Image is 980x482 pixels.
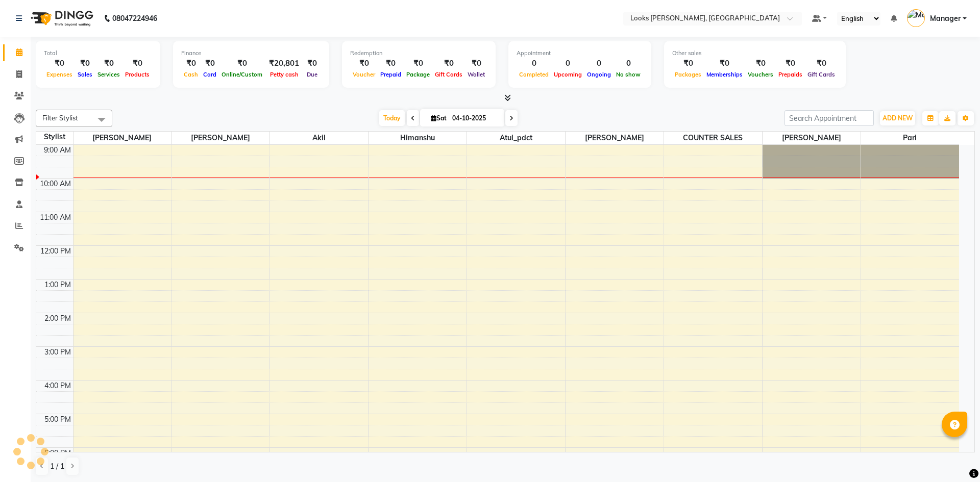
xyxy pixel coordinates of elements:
[350,71,378,78] span: Voucher
[350,49,487,58] div: Redemption
[428,114,449,122] span: Sat
[664,132,762,144] span: COUNTER SALES
[42,448,73,459] div: 6:00 PM
[42,280,73,290] div: 1:00 PM
[805,71,838,78] span: Gift Cards
[171,132,269,144] span: [PERSON_NAME]
[303,58,321,69] div: ₹0
[122,58,152,69] div: ₹0
[614,58,643,69] div: 0
[517,71,551,78] span: Completed
[270,132,368,144] span: Akil
[42,414,73,425] div: 5:00 PM
[42,114,78,122] span: Filter Stylist
[181,58,201,69] div: ₹0
[44,49,152,58] div: Total
[42,347,73,358] div: 3:00 PM
[378,71,404,78] span: Prepaid
[566,132,664,144] span: [PERSON_NAME]
[267,71,301,78] span: Petty cash
[75,71,95,78] span: Sales
[805,58,838,69] div: ₹0
[50,461,64,472] span: 1 / 1
[181,71,201,78] span: Cash
[672,58,704,69] div: ₹0
[378,58,404,69] div: ₹0
[745,58,776,69] div: ₹0
[38,212,73,223] div: 11:00 AM
[432,71,465,78] span: Gift Cards
[36,132,73,142] div: Stylist
[785,110,874,126] input: Search Appointment
[907,9,925,27] img: Manager
[404,58,432,69] div: ₹0
[551,58,584,69] div: 0
[112,4,157,33] b: 08047224946
[880,111,915,125] button: ADD NEW
[614,71,643,78] span: No show
[26,4,96,33] img: logo
[763,132,861,144] span: [PERSON_NAME]
[704,71,745,78] span: Memberships
[44,71,75,78] span: Expenses
[745,71,776,78] span: Vouchers
[704,58,745,69] div: ₹0
[449,111,500,126] input: 2025-10-04
[432,58,465,69] div: ₹0
[776,58,805,69] div: ₹0
[265,58,303,69] div: ₹20,801
[181,49,321,58] div: Finance
[465,58,487,69] div: ₹0
[75,58,95,69] div: ₹0
[930,13,961,24] span: Manager
[551,71,584,78] span: Upcoming
[350,58,378,69] div: ₹0
[584,71,614,78] span: Ongoing
[465,71,487,78] span: Wallet
[201,58,219,69] div: ₹0
[201,71,219,78] span: Card
[38,246,73,257] div: 12:00 PM
[467,132,565,144] span: Atul_pdct
[95,58,122,69] div: ₹0
[219,58,265,69] div: ₹0
[304,71,320,78] span: Due
[517,58,551,69] div: 0
[369,132,467,144] span: Himanshu
[379,110,405,126] span: Today
[404,71,432,78] span: Package
[219,71,265,78] span: Online/Custom
[42,380,73,391] div: 4:00 PM
[776,71,805,78] span: Prepaids
[122,71,152,78] span: Products
[42,145,73,156] div: 9:00 AM
[44,58,75,69] div: ₹0
[883,114,913,122] span: ADD NEW
[861,132,960,144] span: Pari
[38,179,73,189] div: 10:00 AM
[95,71,122,78] span: Services
[584,58,614,69] div: 0
[672,49,838,58] div: Other sales
[517,49,643,58] div: Appointment
[73,132,171,144] span: [PERSON_NAME]
[672,71,704,78] span: Packages
[42,313,73,324] div: 2:00 PM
